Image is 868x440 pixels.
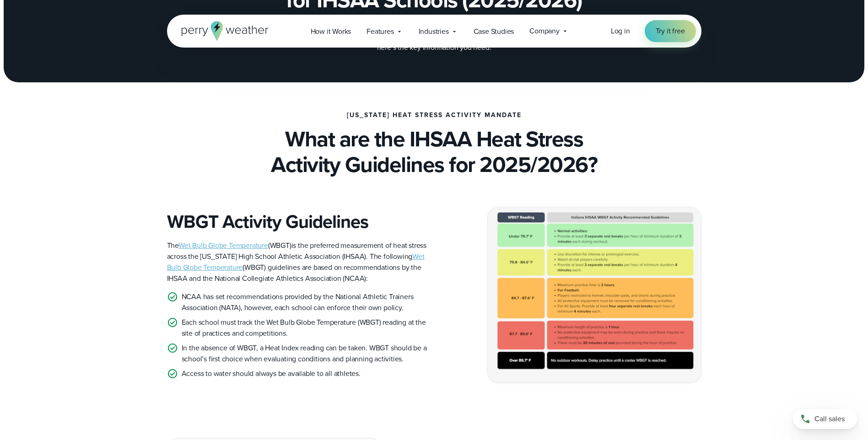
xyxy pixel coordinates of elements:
a: Wet Bulb Globe Temperature [167,251,425,273]
p: Each school must track the Wet Bulb Globe Temperature (WBGT) reading at the site of practices and... [182,317,427,339]
p: NCAA has set recommendations provided by the National Athletic Trainers Association (NATA), howev... [182,291,427,313]
span: Case Studies [474,26,514,37]
p: The is the preferred measurement of heat stress across the [US_STATE] High School Athletic Associ... [167,240,427,284]
a: Log in [611,26,630,37]
span: Try it free [656,26,685,37]
span: Call sales [814,413,845,424]
a: Try it free [645,20,696,42]
a: Case Studies [466,22,522,41]
span: How it Works [311,26,351,37]
a: Call sales [793,409,857,429]
a: Wet Bulb Globe Temperature [178,240,268,251]
h3: [US_STATE] Heat Stress Activity Mandate [347,112,522,119]
span: Industries [419,26,449,37]
span: Company [529,26,560,37]
h3: WBGT Activity Guidelines [167,211,427,233]
a: How it Works [303,22,359,41]
p: In the absence of WBGT, a Heat Index reading can be taken. WBGT should be a school’s first choice... [182,343,427,365]
h2: What are the IHSAA Heat Stress Activity Guidelines for 2025/2026? [167,126,701,177]
img: Indiana IHSAA WBGT Guidelines (1) [488,207,701,382]
span: (WBGT) [178,240,291,251]
p: Access to water should always be available to all athletes. [182,368,361,379]
span: Features [367,26,394,37]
